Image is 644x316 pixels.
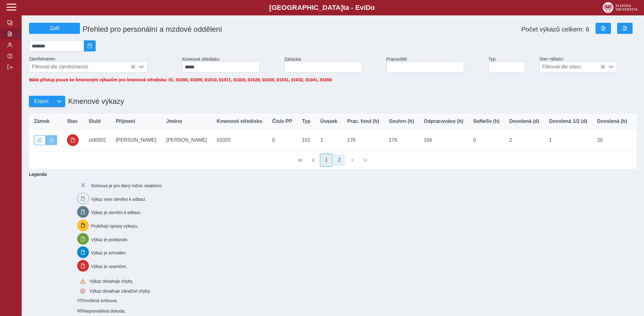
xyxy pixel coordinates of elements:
td: 0 [468,129,504,151]
span: Jméno [166,119,182,124]
span: Příjmení [116,119,135,124]
span: Smlouva vnořená do kmene [77,298,83,303]
td: 176 [384,129,419,151]
div: Typ: [486,54,537,75]
button: Zpět [29,23,80,34]
div: Kmenové středisko: [180,54,282,75]
span: SoNeSv (h) [473,119,499,124]
h1: Kmenové výkazy [65,94,124,109]
h1: Přehled pro personální a mzdové oddělení [80,22,386,36]
button: Export do PDF [617,23,633,34]
button: Export [29,96,53,107]
td: 1 [544,129,592,151]
div: Zaměstnanec: [27,54,180,75]
td: [PERSON_NAME] [161,129,212,151]
td: [PERSON_NAME] [111,129,161,151]
b: Legenda [27,169,634,179]
span: Zpět [32,26,77,31]
span: Probíhají úpravy výkazu. [91,224,138,229]
span: Výkaz je otevřen k editaci. [91,210,141,215]
td: 1 [315,129,342,151]
td: 01020 [212,129,267,151]
td: 20 [592,129,632,151]
span: Dovolená 1/2 (d) [549,119,588,124]
span: Filtrovat dle zaměstnance [29,62,135,72]
span: Stav [67,119,77,124]
span: o [371,4,375,11]
span: Dovolená (d) [509,119,539,124]
span: Nepravidelná dohoda. [83,309,126,314]
span: Výkaz je schválen. [91,250,127,255]
span: D [366,4,371,11]
button: Odemknout výkaz. [34,135,46,145]
td: zid0002 [84,129,111,151]
td: 2 [505,129,544,151]
span: Úvazek [320,119,337,124]
td: 0 [267,129,297,151]
div: Pracoviště: [384,54,486,75]
div: Zakázka: [282,54,384,75]
button: 2025/09 [84,40,96,51]
span: Vnořená smlouva. [83,298,118,303]
td: 101 [297,129,315,151]
span: Kmenové středisko [217,119,262,124]
span: Máte přístup pouze ke kmenovým výkazům pro kmenová střediska: 01, 01000, 01009, 01010, 01011, 010... [29,77,332,82]
span: Počet výkazů celkem: 6 [521,26,589,33]
button: 1 [321,154,332,166]
span: SluId [89,119,101,124]
span: Odpracováno (h) [424,119,463,124]
span: Typ [302,119,310,124]
span: Výkaz je uzamčen. [91,264,127,269]
span: Export [34,99,48,104]
span: Filtrovat dle stavu [540,62,605,72]
td: 156 [419,129,468,151]
td: 176 [342,129,384,151]
div: Stav výkazu: [537,54,639,75]
span: Souhrn (h) [389,119,414,124]
button: Výkaz uzamčen. [46,135,57,145]
span: Dovolená (h) [597,119,627,124]
button: uzamčeno [67,134,79,146]
span: Zámek [34,119,50,124]
span: Výkaz je podepsán. [91,237,129,242]
span: Prac. fond (h) [347,119,379,124]
span: Výkaz není otevřen k editaci. [91,196,146,201]
button: Export do Excelu [596,23,611,34]
span: Smlouva vnořená do kmene [77,308,83,313]
span: t [343,4,345,11]
span: Výkaz obsahuje závažné chyby. [89,289,151,294]
span: Výkaz obsahuje chyby. [89,279,133,284]
button: 2 [334,154,345,166]
span: Číslo PP [272,119,292,124]
img: logo_web_su.png [603,2,638,13]
span: Smlouva je pro daný měsíc neaktivní. [91,183,163,188]
b: [GEOGRAPHIC_DATA] a - Evi [19,4,625,12]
